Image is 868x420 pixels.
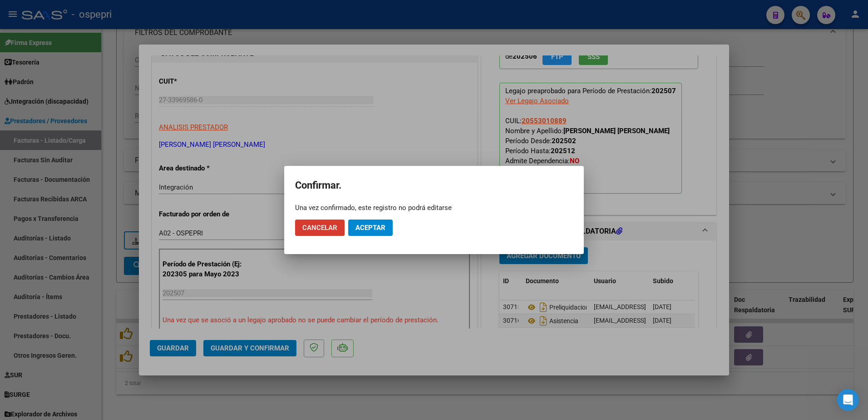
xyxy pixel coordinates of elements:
[295,177,573,194] h2: Confirmar.
[302,224,337,232] span: Cancelar
[295,203,573,212] div: Una vez confirmado, este registro no podrá editarse
[837,389,859,411] div: Open Intercom Messenger
[355,224,385,232] span: Aceptar
[295,220,345,236] button: Cancelar
[348,220,393,236] button: Aceptar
